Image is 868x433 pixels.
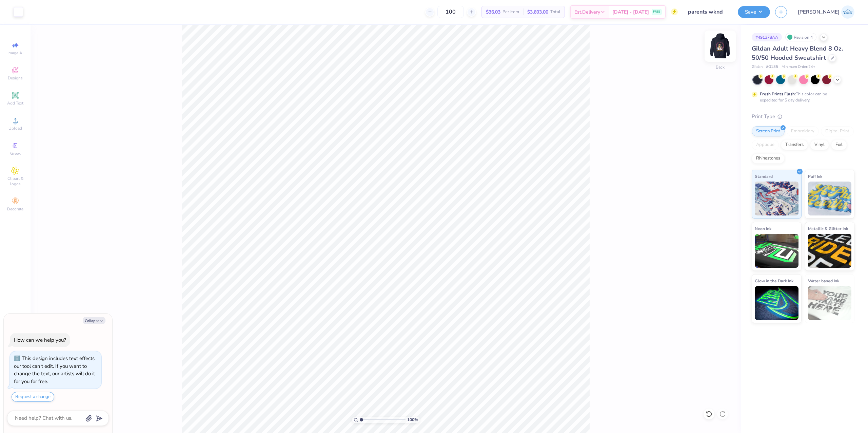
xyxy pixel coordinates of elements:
[798,8,840,16] span: [PERSON_NAME]
[486,8,500,16] span: $36.03
[808,182,852,215] img: Puff Ink
[808,286,852,320] img: Water based Ink
[821,126,854,136] div: Digital Print
[782,64,815,70] span: Minimum Order: 24 +
[785,33,816,41] div: Revision 4
[716,64,725,70] div: Back
[755,286,798,320] img: Glow in the Dark Ink
[760,91,796,97] strong: Fresh Prints Flash:
[752,113,854,120] div: Print Type
[738,6,770,18] button: Save
[755,234,798,268] img: Neon Ink
[7,50,23,56] span: Image AI
[502,8,519,16] span: Per Item
[752,44,843,62] span: Gildan Adult Heavy Blend 8 Oz. 50/50 Hooded Sweatshirt
[612,8,649,16] span: [DATE] - [DATE]
[653,10,660,14] span: FREE
[407,417,418,423] span: 100 %
[683,5,733,19] input: Untitled Design
[550,8,560,16] span: Total
[752,33,782,41] div: # 491378AA
[752,153,785,164] div: Rhinestones
[808,173,822,180] span: Puff Ink
[14,337,66,343] div: How can we help you?
[781,140,808,150] div: Transfers
[755,182,798,215] img: Standard
[752,64,763,70] span: Gildan
[798,5,854,19] a: [PERSON_NAME]
[707,33,734,60] img: Back
[12,392,54,402] button: Request a change
[8,75,23,81] span: Designs
[766,64,778,70] span: # G185
[787,126,819,136] div: Embroidery
[8,126,22,131] span: Upload
[755,277,793,284] span: Glow in the Dark Ink
[755,225,771,232] span: Neon Ink
[10,151,21,156] span: Greek
[437,6,464,18] input: – –
[760,91,843,103] div: This color can be expedited for 5 day delivery.
[755,173,773,180] span: Standard
[7,100,23,106] span: Add Text
[810,140,829,150] div: Vinyl
[7,206,23,212] span: Decorate
[752,140,779,150] div: Applique
[3,176,27,187] span: Clipart & logos
[14,355,95,385] div: This design includes text effects our tool can't edit. If you want to change the text, our artist...
[83,317,105,324] button: Collapse
[574,8,600,16] span: Est. Delivery
[808,225,848,232] span: Metallic & Glitter Ink
[841,5,854,19] img: Josephine Amber Orros
[808,234,852,268] img: Metallic & Glitter Ink
[752,126,785,136] div: Screen Print
[831,140,847,150] div: Foil
[527,8,548,16] span: $3,603.00
[808,277,839,284] span: Water based Ink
